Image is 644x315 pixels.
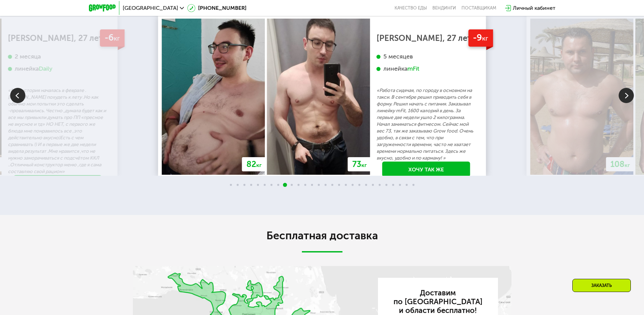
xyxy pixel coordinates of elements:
div: [PERSON_NAME], 27 лет [8,35,108,42]
div: линейка [377,65,476,73]
div: [PERSON_NAME], 27 лет [377,35,476,42]
img: Slide left [10,88,25,103]
span: кг [482,34,488,42]
span: кг [361,162,367,168]
div: поставщикам [461,5,496,11]
span: кг [114,34,120,42]
span: кг [625,162,630,168]
a: Вендинги [432,5,456,11]
a: Хочу так же [14,175,102,190]
p: «Работа сидячая, по городу в основном на такси. В сентябре решил приводить себя в форму. Решил на... [377,87,476,162]
span: [GEOGRAPHIC_DATA] [123,5,178,11]
div: 108 [606,157,635,171]
div: 73 [348,157,371,171]
div: mFit [407,65,419,73]
span: кг [256,162,262,168]
div: Личный кабинет [513,4,555,12]
div: 5 месяцев [377,53,476,60]
div: -9 [468,29,493,47]
div: -6 [100,29,124,47]
a: Хочу так же [382,162,470,177]
div: 82 [242,157,266,171]
div: Daily [39,65,53,73]
h2: Бесплатная доставка [133,229,511,242]
a: Качество еды [395,5,427,11]
h3: Доставим по [GEOGRAPHIC_DATA] и области бесплатно! [390,289,486,315]
div: линейка [8,65,108,73]
div: Заказать [572,279,631,292]
div: 2 месяца [8,53,108,60]
p: «Моя история началась в феврале .[PERSON_NAME] похудеть к лету .Но как обычно мои попытки это сде... [8,87,108,175]
img: Slide right [619,88,634,103]
a: [PHONE_NUMBER] [187,4,246,12]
